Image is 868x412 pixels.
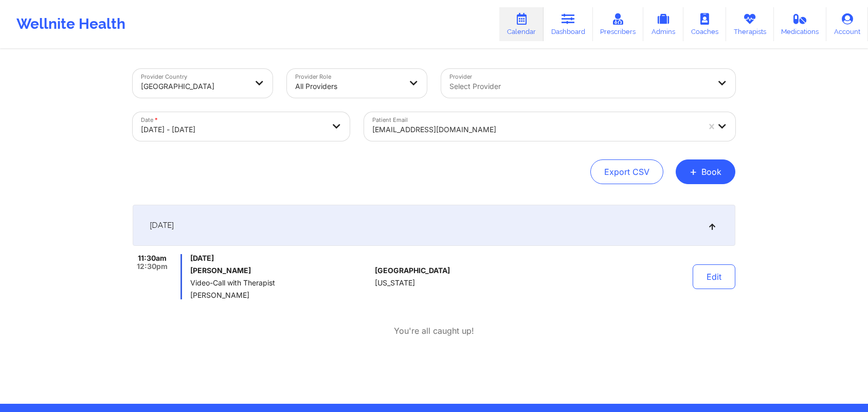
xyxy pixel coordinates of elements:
[190,291,371,299] span: [PERSON_NAME]
[137,262,168,271] span: 12:30pm
[375,279,415,287] span: [US_STATE]
[141,75,247,98] div: [GEOGRAPHIC_DATA]
[372,118,699,141] div: [EMAIL_ADDRESS][DOMAIN_NAME]
[190,254,371,262] span: [DATE]
[141,118,324,141] div: [DATE] - [DATE]
[826,7,868,41] a: Account
[690,169,697,174] span: +
[774,7,827,41] a: Medications
[693,264,735,289] button: Edit
[683,7,726,41] a: Coaches
[394,325,474,337] p: You're all caught up!
[150,220,174,230] span: [DATE]
[590,159,663,184] button: Export CSV
[544,7,593,41] a: Dashboard
[499,7,544,41] a: Calendar
[593,7,644,41] a: Prescribers
[726,7,774,41] a: Therapists
[375,266,450,275] span: [GEOGRAPHIC_DATA]
[190,266,371,275] h6: [PERSON_NAME]
[138,254,167,262] span: 11:30am
[676,159,735,184] button: +Book
[190,279,371,287] span: Video-Call with Therapist
[643,7,683,41] a: Admins
[295,75,401,98] div: All Providers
